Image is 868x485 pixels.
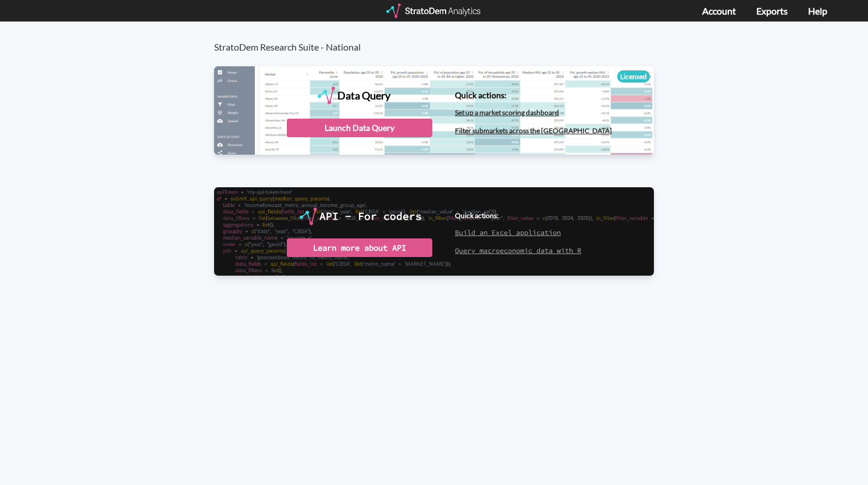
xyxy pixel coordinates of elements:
a: Account [702,5,736,16]
div: API - For coders [319,208,422,225]
a: Set up a market scoring dashboard [455,108,559,117]
h3: StratoDem Research Suite - National [214,22,666,52]
div: Learn more about API [287,238,432,257]
div: Licensed [617,70,650,83]
div: Data Query [337,87,390,104]
a: Build an Excel application [455,228,561,237]
h4: Quick actions: [455,91,612,99]
a: Help [808,5,827,16]
a: Query macroeconomic data with R [455,246,581,255]
div: Launch Data Query [287,119,432,137]
h4: Quick actions: [455,212,581,219]
a: Exports [756,5,788,16]
a: Filter submarkets across the [GEOGRAPHIC_DATA] [455,126,612,135]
